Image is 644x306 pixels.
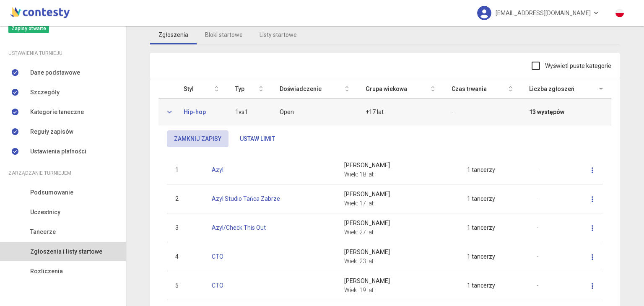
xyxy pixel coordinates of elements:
p: [PERSON_NAME] [344,276,450,285]
span: - [452,109,453,115]
span: Wiek: 17 lat [344,200,374,207]
span: [EMAIL_ADDRESS][DOMAIN_NAME] [496,4,591,22]
label: Wyświetl puste kategorie [532,61,611,70]
span: Zapisy otwarte [8,24,49,33]
span: Dane podstawowe [30,68,80,77]
td: 1 [167,156,203,184]
th: Doświadczenie [271,79,358,99]
td: 1 tancerzy [459,242,529,271]
p: [PERSON_NAME] [344,189,450,199]
a: Azyl [212,166,223,173]
span: Zarządzanie turniejem [8,169,71,178]
th: Grupa wiekowa [357,79,443,99]
span: Zgłoszenia i listy startowe [30,247,102,256]
span: Wiek: 27 lat [344,229,374,236]
td: 2 [167,184,203,213]
td: 1 tancerzy [459,156,529,184]
span: Ustawienia płatności [30,147,86,156]
td: 5 [167,271,203,300]
span: Ustaw limit [240,135,275,142]
td: 3 [167,213,203,242]
td: 1vs1 [227,99,271,125]
td: +17 lat [357,99,443,125]
a: Azyl Studio Tańca Zabrze [212,195,280,202]
strong: 13 występów [529,107,564,117]
span: - [537,282,538,289]
th: Styl [175,79,227,99]
a: Azyl/Check This Out [212,224,266,231]
a: Zgłoszenia [150,25,197,44]
td: 1 tancerzy [459,213,529,242]
p: [PERSON_NAME] [344,247,450,257]
span: - [537,253,538,260]
span: - [537,224,538,231]
td: 1 tancerzy [459,271,529,300]
span: - [537,195,538,202]
span: - [537,166,538,173]
th: Typ [227,79,271,99]
a: Listy startowe [251,25,305,44]
span: Wiek: 19 lat [344,287,374,293]
td: 1 tancerzy [459,184,529,213]
span: Podsumowanie [30,188,73,197]
p: [PERSON_NAME] [344,218,450,228]
span: Reguły zapisów [30,127,73,136]
button: Zamknij zapisy [167,130,229,147]
button: Ustaw limit [233,130,282,147]
div: Ustawienia turnieju [8,49,117,58]
th: Liczba zgłoszeń [521,79,611,99]
span: Kategorie taneczne [30,107,84,117]
td: 4 [167,242,203,271]
span: Wiek: 23 lat [344,258,374,265]
p: [PERSON_NAME] [344,161,450,170]
span: Rozliczenia [30,267,63,276]
span: Wiek: 18 lat [344,171,374,178]
td: Hip-hop [175,99,227,125]
span: Szczegóły [30,88,60,97]
a: CTO [212,282,223,289]
a: Bloki startowe [197,25,251,44]
td: Open [271,99,358,125]
span: Tancerze [30,227,56,236]
a: CTO [212,253,223,260]
th: Czas trwania [443,79,521,99]
span: Uczestnicy [30,207,60,217]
